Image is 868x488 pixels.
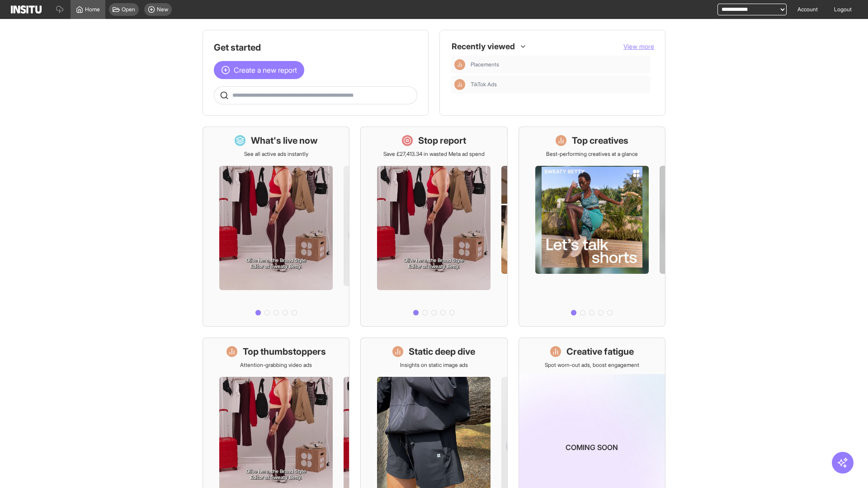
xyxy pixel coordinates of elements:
p: Insights on static image ads [400,361,468,369]
span: TikTok Ads [471,81,497,88]
span: Open [122,6,135,13]
h1: Get started [214,41,417,54]
h1: Top thumbstoppers [243,345,326,358]
p: Attention-grabbing video ads [240,361,312,369]
h1: Static deep dive [409,345,475,358]
h1: Stop report [418,134,466,147]
p: See all active ads instantly [244,150,308,158]
div: Insights [454,79,465,90]
button: View more [623,42,654,51]
a: Stop reportSave £27,413.34 in wasted Meta ad spend [360,127,507,327]
span: Placements [471,61,647,68]
p: Save £27,413.34 in wasted Meta ad spend [383,150,485,158]
h1: Top creatives [572,134,628,147]
p: Best-performing creatives at a glance [546,150,638,158]
a: Top creativesBest-performing creatives at a glance [519,127,665,327]
button: Create a new report [214,61,304,79]
span: Create a new report [234,65,297,75]
img: Logo [11,5,42,14]
span: New [157,6,168,13]
span: TikTok Ads [471,81,647,88]
div: Insights [454,59,465,70]
h1: What's live now [251,134,318,147]
span: Placements [471,61,499,68]
span: View more [623,42,654,50]
a: What's live nowSee all active ads instantly [203,127,349,327]
span: Home [85,6,100,13]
